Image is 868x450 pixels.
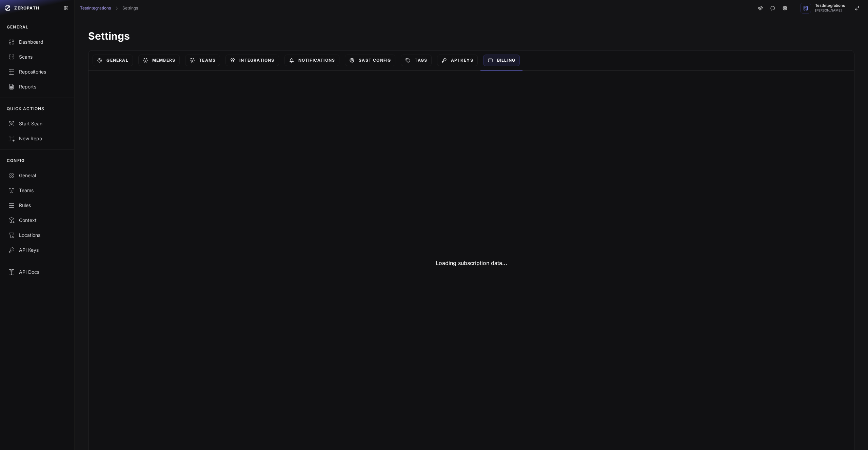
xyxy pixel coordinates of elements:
div: Start Scan [8,120,66,127]
div: Locations [8,232,66,239]
div: New Repo [8,135,66,142]
a: Billing [483,55,520,66]
div: API Keys [8,247,66,253]
div: Dashboard [8,39,66,45]
span: [PERSON_NAME] [815,9,845,12]
a: Tags [401,55,432,66]
p: GENERAL [7,24,28,30]
div: Rules [8,202,66,209]
div: Scans [8,54,66,60]
a: Members [138,55,180,66]
p: Loading subscription data... [436,259,507,267]
p: QUICK ACTIONS [7,106,45,111]
svg: chevron right, [114,6,119,11]
p: CONFIG [7,158,25,163]
a: API Keys [437,55,478,66]
h1: Settings [88,30,854,42]
div: Context [8,217,66,224]
div: Teams [8,187,66,194]
a: Teams [185,55,220,66]
a: General [93,55,133,66]
div: API Docs [8,269,66,275]
span: TestIntegrations [815,4,845,7]
div: Reports [8,83,66,90]
div: General [8,172,66,179]
a: Settings [122,5,138,11]
nav: breadcrumb [80,5,138,11]
div: Repositories [8,68,66,75]
a: Integrations [225,55,279,66]
span: ZEROPATH [14,5,39,11]
a: TestIntegrations [80,5,111,11]
a: ZEROPATH [3,3,58,14]
a: SAST Config [345,55,395,66]
a: Notifications [284,55,340,66]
